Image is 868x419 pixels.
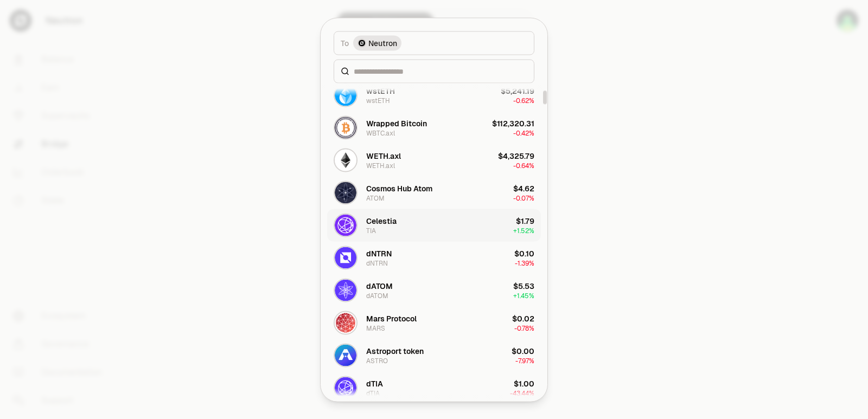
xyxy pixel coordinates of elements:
[335,214,356,236] img: TIA Logo
[513,280,534,291] div: $5.53
[514,324,534,332] span: -0.78%
[366,161,395,170] div: WETH.axl
[327,176,541,209] button: ATOM LogoCosmos Hub AtomATOM$4.62-0.07%
[514,248,534,259] div: $0.10
[327,306,541,339] button: MARS LogoMars ProtocolMARS$0.02-0.78%
[366,345,424,356] div: Astroport token
[334,31,534,55] button: ToNeutron LogoNeutron
[513,226,534,235] span: + 1.52%
[366,248,392,259] div: dNTRN
[516,215,534,226] div: $1.79
[327,371,541,404] button: dTIA LogodTIAdTIA$1.00-43.44%
[366,280,393,291] div: dATOM
[366,259,388,267] div: dNTRN
[512,345,534,356] div: $0.00
[366,96,390,105] div: wstETH
[335,149,356,171] img: WETH.axl Logo
[513,161,534,170] span: -0.64%
[498,150,534,161] div: $4,325.79
[335,312,356,333] img: MARS Logo
[366,183,432,194] div: Cosmos Hub Atom
[366,313,417,324] div: Mars Protocol
[366,215,397,226] div: Celestia
[341,37,349,48] span: To
[366,291,388,300] div: dATOM
[327,274,541,306] button: dATOM LogodATOMdATOM$5.53+1.45%
[514,378,534,389] div: $1.00
[366,85,395,96] div: wstETH
[492,118,534,128] div: $112,320.31
[327,241,541,274] button: dNTRN LogodNTRNdNTRN$0.10-1.39%
[510,389,534,397] span: -43.44%
[366,128,395,137] div: WBTC.axl
[327,111,541,144] button: WBTC.axl LogoWrapped BitcoinWBTC.axl$112,320.31-0.42%
[366,118,427,128] div: Wrapped Bitcoin
[366,226,376,235] div: TIA
[335,377,356,398] img: dTIA Logo
[327,339,541,371] button: ASTRO LogoAstroport tokenASTRO$0.00-7.97%
[512,313,534,324] div: $0.02
[513,96,534,105] span: -0.62%
[513,194,534,202] span: -0.07%
[335,182,356,203] img: ATOM Logo
[327,209,541,241] button: TIA LogoCelestiaTIA$1.79+1.52%
[513,128,534,137] span: -0.42%
[515,356,534,365] span: -7.97%
[366,378,383,389] div: dTIA
[335,344,356,366] img: ASTRO Logo
[368,37,397,48] span: Neutron
[327,79,541,111] button: wstETH LogowstETHwstETH$5,241.19-0.62%
[335,84,356,106] img: wstETH Logo
[513,291,534,300] span: + 1.45%
[366,324,385,332] div: MARS
[327,144,541,176] button: WETH.axl LogoWETH.axlWETH.axl$4,325.79-0.64%
[335,279,356,301] img: dATOM Logo
[335,117,356,138] img: WBTC.axl Logo
[366,194,385,202] div: ATOM
[335,247,356,268] img: dNTRN Logo
[366,389,380,397] div: dTIA
[366,150,401,161] div: WETH.axl
[359,40,365,46] img: Neutron Logo
[366,356,388,365] div: ASTRO
[515,259,534,267] span: -1.39%
[501,85,534,96] div: $5,241.19
[513,183,534,194] div: $4.62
